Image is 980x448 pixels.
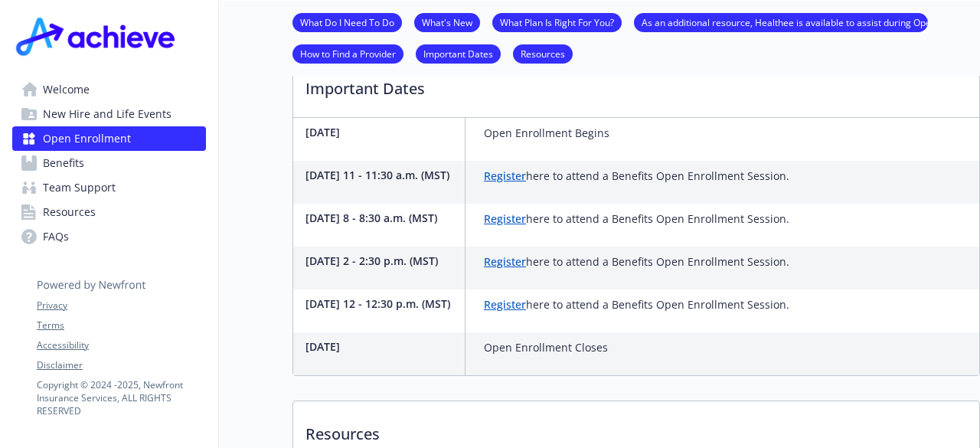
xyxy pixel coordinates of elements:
a: Team Support [12,175,206,200]
span: Benefits [43,151,84,175]
p: [DATE] 2 - 2:30 p.m. (MST) [305,253,459,269]
a: Register [484,254,526,269]
p: [DATE] 11 - 11:30 a.m. (MST) [305,167,459,183]
a: Register [484,168,526,183]
span: Resources [43,200,96,224]
a: Disclaimer [37,358,205,372]
p: here to attend a Benefits Open Enrollment Session. [484,210,789,228]
a: What's New [414,15,480,29]
a: Important Dates [416,46,501,60]
a: As an additional resource, Healthee is available to assist during Open Enrollment [634,15,928,29]
a: New Hire and Life Events [12,102,206,126]
a: Open Enrollment [12,126,206,151]
a: Welcome [12,77,206,102]
p: here to attend a Benefits Open Enrollment Session. [484,253,789,271]
a: Accessibility [37,338,205,352]
span: New Hire and Life Events [43,102,171,126]
a: FAQs [12,224,206,249]
a: Terms [37,319,205,332]
p: Copyright © 2024 - 2025 , Newfront Insurance Services, ALL RIGHTS RESERVED [37,378,205,417]
p: [DATE] [305,124,459,140]
a: What Plan Is Right For You? [492,15,622,29]
a: Register [484,211,526,226]
span: FAQs [43,224,69,249]
a: Resources [513,46,573,60]
span: Team Support [43,175,116,200]
span: Welcome [43,77,90,102]
p: here to attend a Benefits Open Enrollment Session. [484,296,789,314]
a: Benefits [12,151,206,175]
a: How to Find a Provider [292,46,403,60]
p: [DATE] 8 - 8:30 a.m. (MST) [305,210,459,226]
p: Open Enrollment Closes [484,338,608,357]
a: Resources [12,200,206,224]
p: here to attend a Benefits Open Enrollment Session. [484,167,789,185]
span: Open Enrollment [43,126,131,151]
a: What Do I Need To Do [292,15,402,29]
p: [DATE] 12 - 12:30 p.m. (MST) [305,296,459,312]
a: Register [484,297,526,312]
p: [DATE] [305,338,459,355]
p: Important Dates [293,56,979,113]
p: Open Enrollment Begins [484,124,609,142]
a: Privacy [37,299,205,312]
